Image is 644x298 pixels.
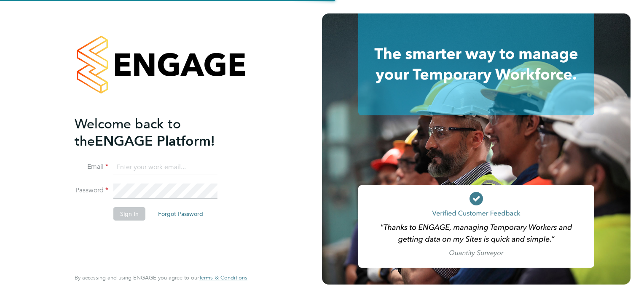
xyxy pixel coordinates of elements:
[75,274,247,281] span: By accessing and using ENGAGE you agree to our
[75,186,108,195] label: Password
[151,207,210,221] button: Forgot Password
[75,115,239,150] h2: ENGAGE Platform!
[75,162,108,171] label: Email
[75,116,181,149] span: Welcome back to the
[199,274,247,281] a: Terms & Conditions
[113,207,145,221] button: Sign In
[113,160,217,175] input: Enter your work email...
